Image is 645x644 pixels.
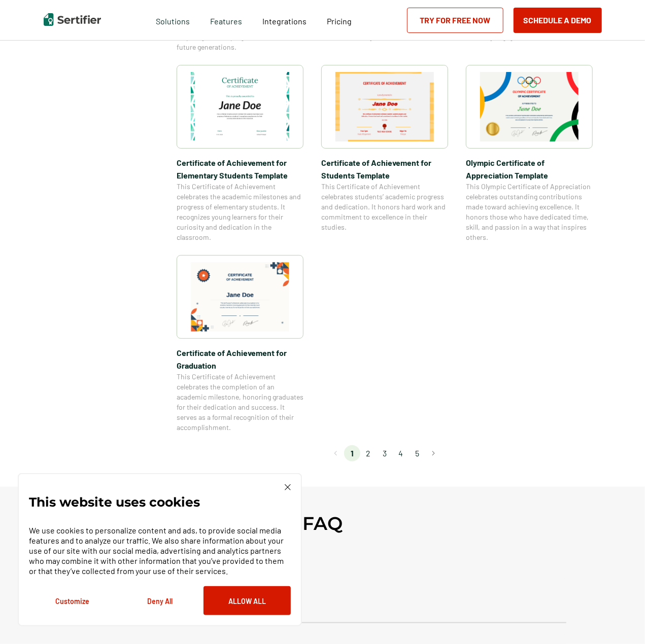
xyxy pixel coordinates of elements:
h2: FAQ [302,512,343,534]
li: page 4 [393,445,409,461]
iframe: Chat Widget [594,595,645,644]
p: This website uses cookies [29,497,200,507]
img: Certificate of Achievement for Elementary Students Template [191,72,289,141]
a: Pricing [327,14,352,26]
span: Olympic Certificate of Appreciation​ Template [466,156,593,182]
button: What is a certificate template? [79,580,566,623]
p: We use cookies to personalize content and ads, to provide social media features and to analyze ou... [29,525,291,576]
button: Allow All [203,586,291,615]
span: Certificate of Achievement for Graduation [177,346,303,372]
a: Integrations [262,14,307,26]
a: Certificate of Achievement for Students TemplateCertificate of Achievement for Students TemplateT... [321,65,448,242]
img: Sertifier | Digital Credentialing Platform [44,13,101,26]
button: Customize [29,586,116,615]
button: Go to next page [425,445,442,461]
li: page 3 [377,445,393,461]
a: Certificate of Achievement for Elementary Students TemplateCertificate of Achievement for Element... [177,65,303,242]
span: Solutions [156,14,190,26]
span: This Certificate of Achievement celebrates students’ academic progress and dedication. It honors ... [321,182,448,232]
button: Schedule a Demo [514,8,602,33]
span: This Olympic Certificate of Appreciation celebrates outstanding contributions made toward achievi... [466,182,593,242]
a: Try for Free Now [407,8,503,33]
span: This Certificate of Achievement celebrates the completion of an academic milestone, honoring grad... [177,372,303,433]
li: page 1 [344,445,360,461]
button: Deny All [116,586,203,615]
li: page 2 [360,445,377,461]
li: page 5 [409,445,425,461]
img: Cookie Popup Close [285,484,291,490]
span: Certificate of Achievement for Students Template [321,156,448,182]
img: Certificate of Achievement for Students Template [335,72,434,141]
span: Integrations [262,16,307,26]
span: Features [210,14,242,26]
button: Go to previous page [328,445,344,461]
a: Certificate of Achievement for GraduationCertificate of Achievement for GraduationThis Certificat... [177,255,303,433]
span: Pricing [327,16,352,26]
img: Olympic Certificate of Appreciation​ Template [480,72,579,141]
a: Olympic Certificate of Appreciation​ TemplateOlympic Certificate of Appreciation​ TemplateThis Ol... [466,65,593,242]
img: Certificate of Achievement for Graduation [191,262,289,332]
span: Certificate of Achievement for Elementary Students Template [177,156,303,182]
span: This Certificate of Achievement celebrates the academic milestones and progress of elementary stu... [177,182,303,242]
